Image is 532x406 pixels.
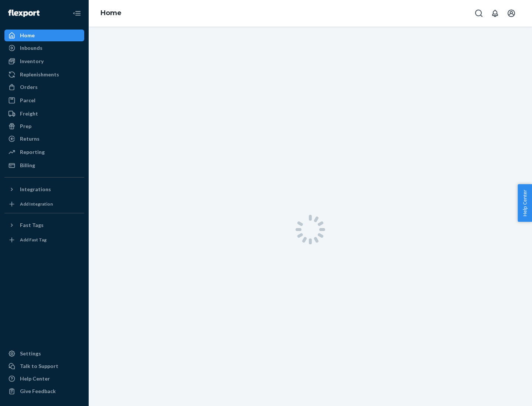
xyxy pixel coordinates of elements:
a: Settings [4,348,84,359]
div: Add Fast Tag [20,237,47,243]
div: Prep [20,123,31,130]
a: Home [4,30,84,41]
div: Inbounds [20,44,42,52]
div: Talk to Support [20,362,58,370]
a: Reporting [4,146,84,158]
a: Prep [4,120,84,132]
div: Returns [20,135,40,142]
a: Home [100,9,122,17]
button: Open notifications [488,6,502,21]
a: Returns [4,133,84,145]
div: Freight [20,110,38,117]
img: Flexport logo [8,10,40,17]
div: Add Integration [20,201,53,207]
a: Parcel [4,94,84,106]
div: Fast Tags [20,221,44,229]
button: Integrations [4,183,84,195]
div: Integrations [20,186,51,193]
a: Inbounds [4,42,84,54]
a: Help Center [4,373,84,385]
button: Close Navigation [69,6,84,21]
a: Talk to Support [4,360,84,372]
div: Reporting [20,148,45,156]
button: Give Feedback [4,385,84,397]
ol: breadcrumbs [95,3,127,24]
button: Help Center [518,184,532,222]
a: Freight [4,108,84,120]
button: Open Search Box [471,6,486,21]
div: Give Feedback [20,388,56,395]
div: Parcel [20,97,35,104]
button: Open account menu [504,6,519,21]
div: Orders [20,83,38,91]
a: Billing [4,159,84,171]
div: Replenishments [20,71,59,78]
a: Inventory [4,55,84,67]
div: Help Center [20,375,50,382]
a: Orders [4,81,84,93]
a: Add Fast Tag [4,234,84,246]
a: Add Integration [4,198,84,210]
div: Inventory [20,58,44,65]
div: Billing [20,162,35,169]
div: Home [20,32,35,39]
div: Settings [20,350,41,357]
button: Fast Tags [4,219,84,231]
a: Replenishments [4,69,84,80]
